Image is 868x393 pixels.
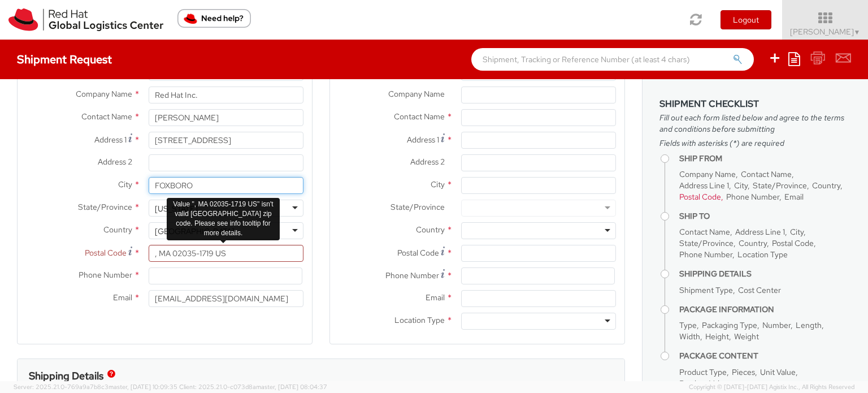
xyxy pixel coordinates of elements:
[741,169,792,179] span: Contact Name
[659,112,851,135] span: Fill out each form listed below and agree to the terms and conditions before submitting
[394,315,445,325] span: Location Type
[679,285,733,295] span: Shipment Type
[113,292,132,303] span: Email
[679,320,697,330] span: Type
[679,180,729,191] span: Address Line 1
[167,198,280,240] div: Value ", MA 02035-1719 US" isn't valid [GEOGRAPHIC_DATA] zip code. Please see info tooltip for mo...
[179,383,327,391] span: Client: 2025.21.0-c073d8a
[394,111,445,122] span: Contact Name
[8,8,163,31] img: rh-logistics-00dfa346123c4ec078e1.svg
[256,383,327,391] span: master, [DATE] 08:04:37
[753,180,807,191] span: State/Province
[772,238,814,248] span: Postal Code
[78,202,132,212] span: State/Province
[679,192,721,202] span: Postal Code
[790,27,861,37] span: [PERSON_NAME]
[679,227,730,237] span: Contact Name
[17,53,112,66] h4: Shipment Request
[79,270,132,280] span: Phone Number
[812,180,840,191] span: Country
[679,352,851,360] h4: Package Content
[790,227,804,237] span: City
[659,99,851,109] h3: Shipment Checklist
[85,248,127,258] span: Postal Code
[679,378,728,388] span: Product Value
[397,248,439,258] span: Postal Code
[108,383,177,391] span: master, [DATE] 10:09:35
[689,383,854,392] span: Copyright © [DATE]-[DATE] Agistix Inc., All Rights Reserved
[734,180,748,191] span: City
[679,169,736,179] span: Company Name
[679,367,727,377] span: Product Type
[388,89,445,99] span: Company Name
[103,224,132,235] span: Country
[679,331,700,342] span: Width
[94,135,127,145] span: Address 1
[726,192,779,202] span: Phone Number
[679,305,851,314] h4: Package Information
[762,320,791,330] span: Number
[659,137,851,149] span: Fields with asterisks (*) are required
[679,270,851,278] h4: Shipping Details
[426,292,445,303] span: Email
[679,238,734,248] span: State/Province
[410,157,445,167] span: Address 2
[98,157,132,167] span: Address 2
[735,227,785,237] span: Address Line 1
[732,367,755,377] span: Pieces
[679,249,732,260] span: Phone Number
[854,28,861,37] span: ▼
[734,331,759,342] span: Weight
[390,202,445,212] span: State/Province
[416,224,445,235] span: Country
[784,192,804,202] span: Email
[702,320,757,330] span: Packaging Type
[679,154,851,163] h4: Ship From
[721,10,771,29] button: Logout
[471,48,754,71] input: Shipment, Tracking or Reference Number (at least 4 chars)
[14,383,177,391] span: Server: 2025.21.0-769a9a7b8c3
[155,226,235,237] div: [GEOGRAPHIC_DATA]
[177,9,251,28] button: Need help?
[679,212,851,221] h4: Ship To
[705,331,729,342] span: Height
[407,135,439,145] span: Address 1
[118,179,132,189] span: City
[81,111,132,122] span: Contact Name
[76,89,132,99] span: Company Name
[738,285,781,295] span: Cost Center
[760,367,796,377] span: Unit Value
[155,203,198,214] div: [US_STATE]
[385,270,439,280] span: Phone Number
[737,249,788,260] span: Location Type
[29,370,103,382] h3: Shipping Details
[796,320,822,330] span: Length
[739,238,767,248] span: Country
[431,179,445,189] span: City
